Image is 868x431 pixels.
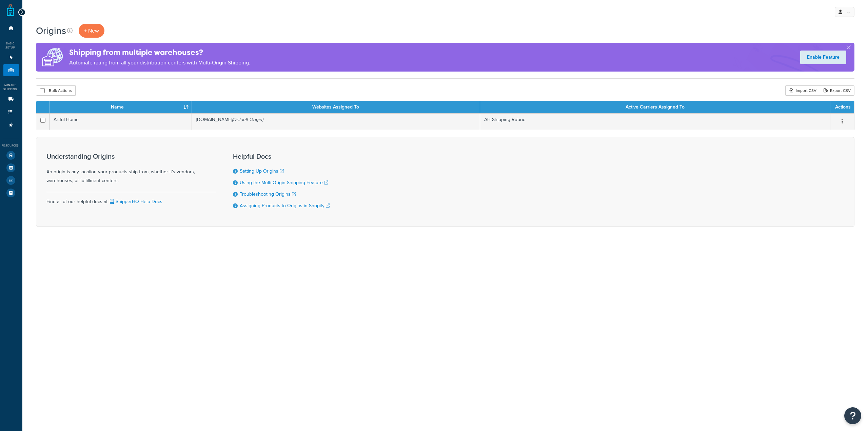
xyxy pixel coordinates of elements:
td: [DOMAIN_NAME] [192,113,480,130]
div: Find all of our helpful docs at: [46,192,216,206]
a: Troubleshooting Origins [240,191,296,198]
li: Origins [3,64,19,77]
img: ad-origins-multi-dfa493678c5a35abed25fd24b4b8a3fa3505936ce257c16c00bdefe2f3200be3.png [36,43,69,72]
a: Assigning Products to Origins in Shopify [240,202,330,209]
li: Marketplace [3,162,19,174]
th: Actions [830,101,854,113]
a: Enable Feature [800,51,846,64]
li: Help Docs [3,187,19,199]
i: (Default Origin) [232,116,263,123]
td: AH Shipping Rubric [480,113,830,130]
span: + New [84,27,99,35]
li: Analytics [3,174,19,187]
li: Shipping Rules [3,106,19,118]
h3: Helpful Docs [233,153,330,160]
button: Bulk Actions [36,85,76,96]
h3: Understanding Origins [46,153,216,160]
a: Setting Up Origins [240,168,284,175]
li: Test Your Rates [3,149,19,161]
div: An origin is any location your products ship from, whether it's vendors, warehouses, or fulfillme... [46,153,216,185]
p: Automate rating from all your distribution centers with Multi-Origin Shipping. [69,58,250,67]
th: Name : activate to sort column ascending [50,101,192,113]
li: Dashboard [3,22,19,35]
li: Websites [3,51,19,64]
h1: Origins [36,24,66,37]
a: + New [79,24,104,38]
th: Websites Assigned To [192,101,480,113]
a: Export CSV [820,85,854,96]
a: ShipperHQ Help Docs [108,198,162,205]
a: Using the Multi-Origin Shipping Feature [240,179,328,186]
button: Open Resource Center [844,407,861,424]
th: Active Carriers Assigned To [480,101,830,113]
li: Advanced Features [3,119,19,131]
h4: Shipping from multiple warehouses? [69,47,250,58]
div: Import CSV [785,85,820,96]
td: Artful Home [50,113,192,130]
a: ShipperHQ Home [7,3,14,17]
li: Carriers [3,93,19,105]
